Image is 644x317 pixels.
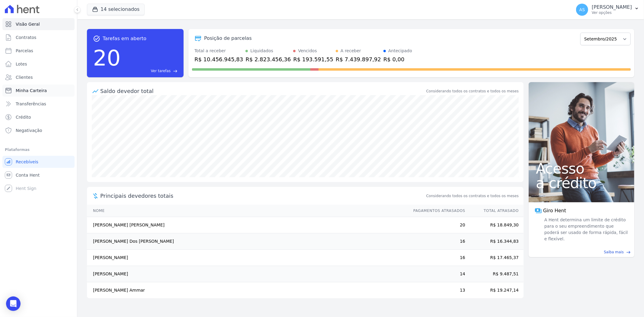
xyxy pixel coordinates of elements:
a: Conta Hent [2,169,75,181]
a: Parcelas [2,45,75,57]
td: [PERSON_NAME] [87,266,408,282]
span: Minha Carteira [16,88,47,94]
a: Saiba mais east [532,249,631,255]
th: Nome [87,205,408,217]
td: 20 [408,217,466,233]
span: Ver tarefas [151,68,171,74]
div: Open Intercom Messenger [6,296,21,311]
span: Lotes [16,61,27,67]
span: a crédito [536,176,627,190]
div: Saldo devedor total [100,87,425,95]
a: Visão Geral [2,18,75,30]
div: R$ 193.591,55 [293,55,333,63]
div: Total a receber [194,48,243,54]
div: 20 [93,42,121,74]
span: Saiba mais [604,249,624,255]
td: 14 [408,266,466,282]
a: Transferências [2,98,75,110]
th: Pagamentos Atrasados [408,205,466,217]
th: Total Atrasado [466,205,524,217]
div: Plataformas [5,146,72,153]
span: Tarefas em aberto [103,35,146,42]
td: R$ 19.247,14 [466,282,524,299]
span: task_alt [93,35,100,42]
button: 14 selecionados [87,4,145,15]
div: A receber [341,48,361,54]
span: Contratos [16,34,36,40]
td: 16 [408,250,466,266]
span: Negativação [16,127,42,133]
div: Posição de parcelas [204,35,252,42]
a: Crédito [2,111,75,123]
div: R$ 2.823.456,36 [245,55,291,63]
button: AS [PERSON_NAME] Ver opções [571,1,644,18]
span: Transferências [16,101,46,107]
span: east [626,250,631,255]
div: Antecipado [388,48,412,54]
a: Minha Carteira [2,85,75,97]
td: R$ 18.849,30 [466,217,524,233]
span: Giro Hent [543,207,566,214]
span: Recebíveis [16,159,38,165]
div: R$ 0,00 [383,55,412,63]
td: 13 [408,282,466,299]
a: Lotes [2,58,75,70]
span: Parcelas [16,48,33,54]
div: Considerando todos os contratos e todos os meses [426,88,519,94]
td: 16 [408,233,466,250]
span: Principais devedores totais [100,192,425,200]
span: Acesso [536,161,627,176]
span: Crédito [16,114,31,120]
td: [PERSON_NAME] Dos [PERSON_NAME] [87,233,408,250]
span: Considerando todos os contratos e todos os meses [426,193,519,199]
div: Liquidados [250,48,273,54]
span: Clientes [16,74,33,80]
div: Vencidos [298,48,317,54]
span: Conta Hent [16,172,40,178]
td: [PERSON_NAME] [PERSON_NAME] [87,217,408,233]
span: Visão Geral [16,21,40,27]
td: [PERSON_NAME] [87,250,408,266]
span: A Hent determina um limite de crédito para o seu empreendimento que poderá ser usado de forma ráp... [543,217,628,242]
td: R$ 17.465,37 [466,250,524,266]
span: east [173,69,178,73]
div: R$ 7.439.897,92 [336,55,381,63]
td: R$ 16.344,83 [466,233,524,250]
a: Negativação [2,124,75,136]
a: Ver tarefas east [123,68,178,74]
p: [PERSON_NAME] [592,4,632,10]
span: AS [579,8,585,12]
a: Recebíveis [2,156,75,168]
a: Clientes [2,71,75,83]
div: R$ 10.456.945,83 [194,55,243,63]
td: [PERSON_NAME] Ammar [87,282,408,299]
td: R$ 9.487,51 [466,266,524,282]
a: Contratos [2,31,75,43]
p: Ver opções [592,10,632,15]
